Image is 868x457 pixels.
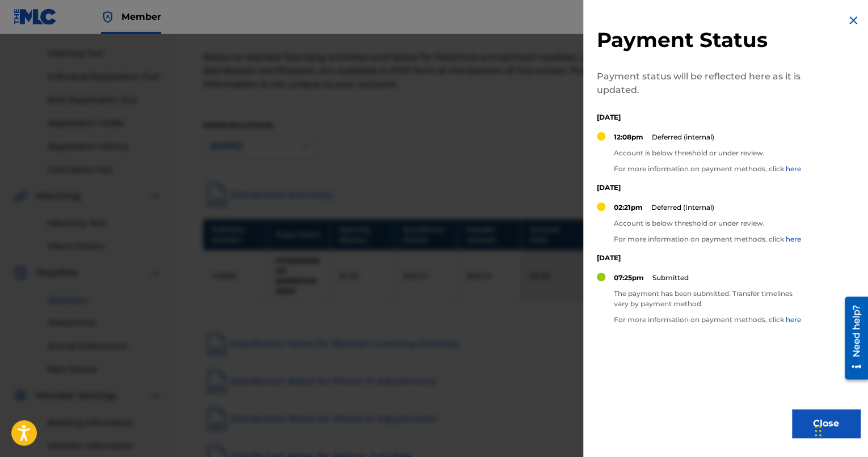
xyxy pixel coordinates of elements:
p: For more information on payment methods, click [614,234,801,244]
p: 07:25pm [614,273,644,283]
img: MLC Logo [14,9,57,25]
a: here [786,235,801,243]
iframe: Resource Center [836,292,868,383]
p: Deferred (Internal) [651,202,714,213]
p: 02:21pm [614,202,643,213]
p: Deferred (internal) [652,132,714,142]
h2: Payment Status [597,27,807,53]
p: The payment has been submitted. Transfer timelines vary by payment method. [614,289,807,309]
p: [DATE] [597,183,807,193]
p: Payment status will be reflected here as it is updated. [597,70,807,97]
button: Close [792,409,860,438]
p: Account is below threshold or under review. [614,148,801,158]
p: For more information on payment methods, click [614,315,807,325]
span: Member [121,10,161,23]
p: [DATE] [597,253,807,263]
p: For more information on payment methods, click [614,164,801,174]
p: 12:08pm [614,132,643,142]
p: Account is below threshold or under review. [614,218,801,228]
p: [DATE] [597,112,807,122]
a: here [786,315,801,324]
iframe: Chat Widget [811,403,868,457]
p: Submitted [652,273,689,283]
div: Drag [815,414,821,448]
img: Top Rightsholder [101,10,115,24]
a: here [786,164,801,173]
